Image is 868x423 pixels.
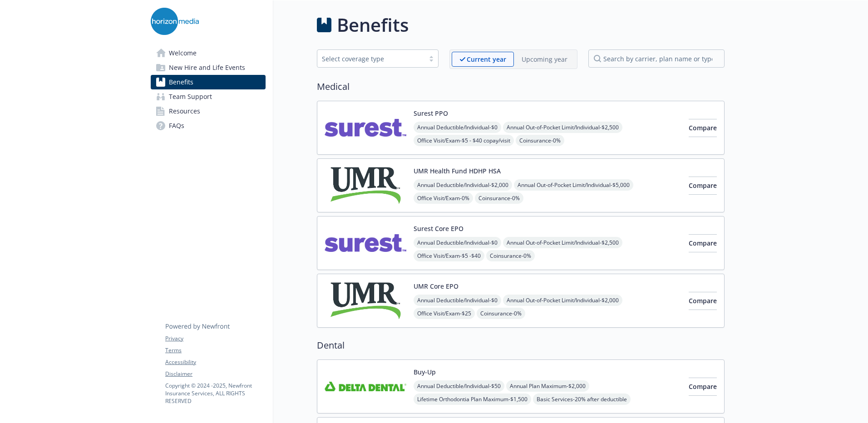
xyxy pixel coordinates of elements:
[414,237,501,248] span: Annual Deductible/Individual - $0
[165,334,265,343] a: Privacy
[689,296,717,305] span: Compare
[414,135,514,146] span: Office Visit/Exam - $5 - $40 copay/visit
[151,60,266,75] a: New Hire and Life Events
[503,237,622,248] span: Annual Out-of-Pocket Limit/Individual - $2,500
[689,177,717,195] button: Compare
[337,11,409,39] h1: Benefits
[414,367,436,377] button: Buy-Up
[689,181,717,190] span: Compare
[414,380,504,392] span: Annual Deductible/Individual - $50
[317,339,725,352] h2: Dental
[477,308,525,319] span: Coinsurance - 0%
[165,358,265,366] a: Accessibility
[414,281,459,291] button: UMR Core EPO
[169,89,212,104] span: Team Support
[151,104,266,118] a: Resources
[169,104,200,118] span: Resources
[414,224,464,233] button: Surest Core EPO
[689,234,717,252] button: Compare
[165,346,265,354] a: Terms
[414,393,531,405] span: Lifetime Orthodontia Plan Maximum - $1,500
[689,123,717,132] span: Compare
[475,192,523,204] span: Coinsurance - 0%
[151,89,266,104] a: Team Support
[588,49,725,68] input: search by carrier, plan name or type
[414,179,512,191] span: Annual Deductible/Individual - $2,000
[689,292,717,310] button: Compare
[325,224,406,262] img: Surest carrier logo
[506,380,589,392] span: Annual Plan Maximum - $2,000
[689,382,717,391] span: Compare
[414,295,501,306] span: Annual Deductible/Individual - $0
[414,308,475,319] span: Office Visit/Exam - $25
[169,75,193,89] span: Benefits
[516,135,564,146] span: Coinsurance - 0%
[325,367,406,406] img: Delta Dental Insurance Company carrier logo
[414,166,501,176] button: UMR Health Fund HDHP HSA
[467,54,506,64] p: Current year
[169,118,184,133] span: FAQs
[503,122,622,133] span: Annual Out-of-Pocket Limit/Individual - $2,500
[165,382,265,405] p: Copyright © 2024 - 2025 , Newfront Insurance Services, ALL RIGHTS RESERVED
[151,118,266,133] a: FAQs
[414,122,501,133] span: Annual Deductible/Individual - $0
[522,54,567,64] p: Upcoming year
[151,75,266,89] a: Benefits
[414,192,473,204] span: Office Visit/Exam - 0%
[689,239,717,247] span: Compare
[486,250,535,261] span: Coinsurance - 0%
[689,378,717,396] button: Compare
[533,393,631,405] span: Basic Services - 20% after deductible
[317,80,725,93] h2: Medical
[514,179,633,191] span: Annual Out-of-Pocket Limit/Individual - $5,000
[689,119,717,137] button: Compare
[169,60,245,75] span: New Hire and Life Events
[503,295,622,306] span: Annual Out-of-Pocket Limit/Individual - $2,000
[325,166,406,205] img: UMR carrier logo
[151,46,266,60] a: Welcome
[325,108,406,147] img: Surest carrier logo
[325,281,406,320] img: UMR carrier logo
[165,370,265,378] a: Disclaimer
[169,46,197,60] span: Welcome
[414,250,484,261] span: Office Visit/Exam - $5 -$40
[322,54,420,64] div: Select coverage type
[414,108,448,118] button: Surest PPO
